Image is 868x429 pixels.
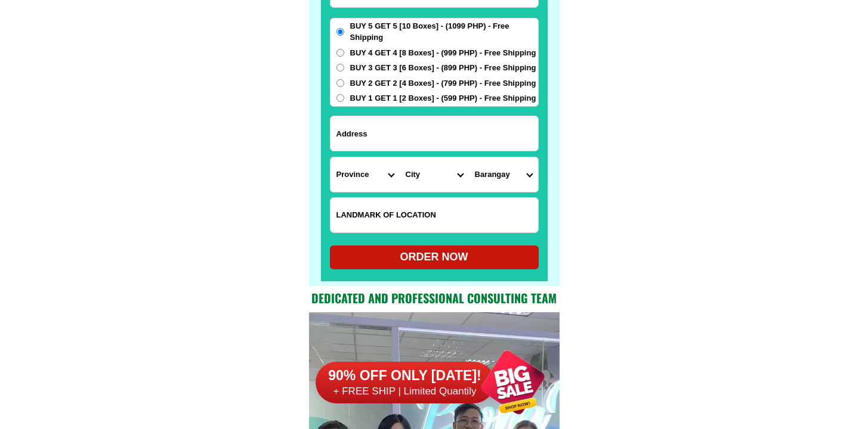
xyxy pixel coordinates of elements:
[350,62,536,74] span: BUY 3 GET 3 [6 Boxes] - (899 PHP) - Free Shipping
[336,28,344,36] input: BUY 5 GET 5 [10 Boxes] - (1099 PHP) - Free Shipping
[330,198,538,232] input: Input LANDMARKOFLOCATION
[309,289,560,307] h2: Dedicated and professional consulting team
[350,47,536,59] span: BUY 4 GET 4 [8 Boxes] - (999 PHP) - Free Shipping
[330,249,539,265] div: ORDER NOW
[350,20,538,43] span: BUY 5 GET 5 [10 Boxes] - (1099 PHP) - Free Shipping
[469,157,538,192] select: Select commune
[330,157,400,192] select: Select province
[336,94,344,102] input: BUY 1 GET 1 [2 Boxes] - (599 PHP) - Free Shipping
[316,385,495,398] h6: + FREE SHIP | Limited Quantily
[330,116,538,151] input: Input address
[350,77,536,89] span: BUY 2 GET 2 [4 Boxes] - (799 PHP) - Free Shipping
[336,49,344,57] input: BUY 4 GET 4 [8 Boxes] - (999 PHP) - Free Shipping
[316,367,495,385] h6: 90% OFF ONLY [DATE]!
[336,64,344,71] input: BUY 3 GET 3 [6 Boxes] - (899 PHP) - Free Shipping
[350,92,536,104] span: BUY 1 GET 1 [2 Boxes] - (599 PHP) - Free Shipping
[400,157,469,192] select: Select district
[336,79,344,87] input: BUY 2 GET 2 [4 Boxes] - (799 PHP) - Free Shipping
